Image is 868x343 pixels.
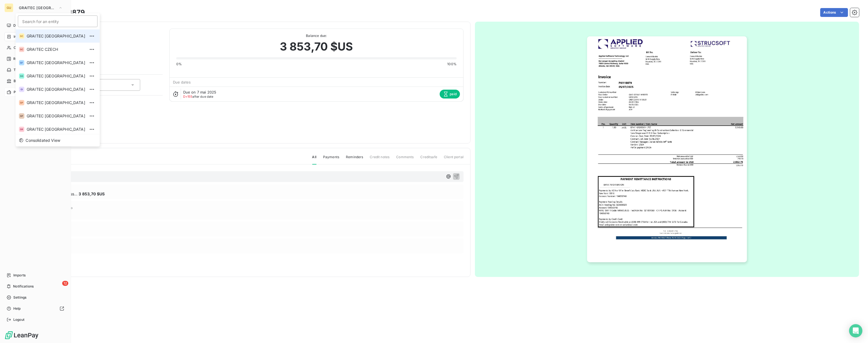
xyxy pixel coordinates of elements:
[27,113,85,119] span: GRAITEC [GEOGRAPHIC_DATA]
[27,100,85,105] span: GRAITEC [GEOGRAPHIC_DATA]
[13,23,31,28] span: Dashboard
[19,47,24,52] div: GC
[312,155,316,165] span: All
[173,80,191,84] span: Due dates
[19,87,24,92] div: GI
[421,155,437,164] span: Creditsafe
[79,191,105,197] span: 3 853,70 $US
[14,79,22,84] span: Bank
[19,100,24,105] div: GP
[370,155,390,164] span: Credit notes
[44,35,163,40] span: GRTC5918
[323,155,339,164] span: Payments
[849,324,862,337] div: Open Intercom Messenger
[176,62,182,67] span: 0%
[27,87,85,92] span: GRAITEC [GEOGRAPHIC_DATA]
[444,155,464,164] span: Client portal
[13,56,31,61] span: Reminders
[183,95,213,98] span: after due date
[183,95,193,99] span: D+155
[4,331,39,340] img: Logo LeanPay
[4,304,66,313] a: Help
[14,90,30,95] span: Payments
[19,73,24,79] div: GG
[27,73,85,79] span: GRAITEC [GEOGRAPHIC_DATA]
[13,317,24,322] span: Logout
[19,127,24,132] div: GR
[26,138,60,143] span: Consolidated View
[440,90,460,99] span: paid
[820,8,848,17] button: Actions
[18,16,97,27] input: placeholder
[14,34,27,39] span: Invoices
[13,284,34,289] span: Notifications
[587,36,747,262] img: invoice_thumbnail
[280,38,353,55] span: 3 853,70 $US
[14,67,23,72] span: Tasks
[19,33,24,39] div: GC
[27,47,85,52] span: GRAITEC CZECH
[19,6,56,10] span: GRAITEC [GEOGRAPHIC_DATA]
[14,45,25,50] span: Clients
[13,273,26,278] span: Imports
[447,62,457,67] span: 100%
[19,60,24,65] div: GF
[27,33,85,39] span: GRAITEC [GEOGRAPHIC_DATA]
[13,306,21,311] span: Help
[13,295,26,300] span: Settings
[183,90,217,94] span: Due on 7 mai 2025
[176,33,457,38] span: Balance due:
[396,155,414,164] span: Comments
[27,60,85,65] span: GRAITEC [GEOGRAPHIC_DATA]
[4,3,13,12] div: GU
[346,155,363,164] span: Reminders
[19,113,24,119] div: GP
[27,127,85,132] span: GRAITEC [GEOGRAPHIC_DATA]
[62,281,68,286] span: 12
